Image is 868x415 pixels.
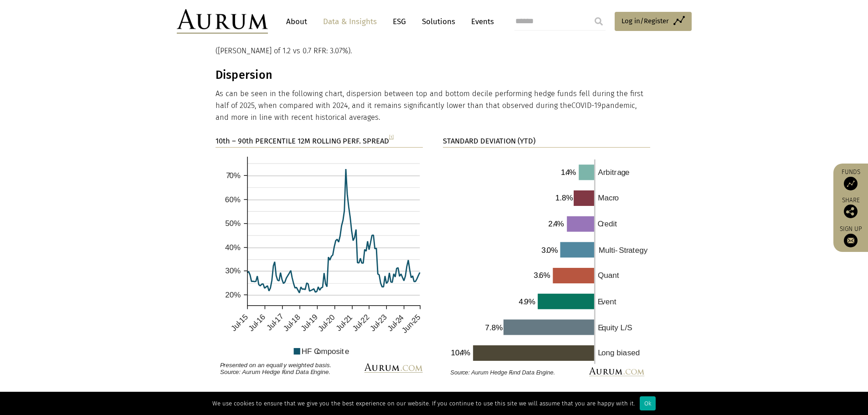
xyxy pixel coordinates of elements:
p: As can be seen in the following chart, dispersion between top and bottom decile performing hedge ... [216,88,651,124]
img: Share this post [844,205,858,218]
span: Log in/Register [621,15,669,26]
a: Solutions [417,13,460,30]
a: Data & Insights [318,13,381,30]
img: Aurum [177,9,268,34]
strong: STANDARD DEVIATION (YTD) [443,137,535,145]
a: [1] [389,134,394,139]
span: COVID-19 [571,101,601,110]
img: Access Funds [844,177,858,190]
a: Events [467,13,494,30]
img: Sign up to our newsletter [844,234,858,247]
a: About [282,13,312,30]
a: Funds [838,168,863,190]
div: Ok [640,396,656,410]
a: ESG [388,13,411,30]
div: Share [838,197,863,218]
strong: 10th – 90th PERCENTILE 12M ROLLING PERF. SPREAD [216,137,394,145]
a: Sign up [838,225,863,247]
input: Submit [590,12,608,31]
a: Log in/Register [615,12,692,31]
h3: Dispersion [216,68,651,82]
